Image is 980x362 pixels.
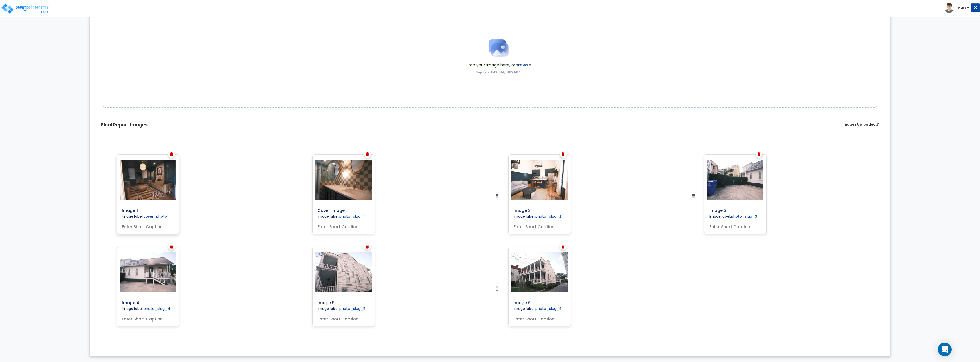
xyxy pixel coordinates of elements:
[707,214,759,220] label: Image label:
[494,193,501,200] img: drag handle
[299,285,305,292] img: drag handle
[476,71,521,75] label: Supports: PNG, JPG, JPEG, HEIC
[339,306,366,311] label: photo_slug_5
[484,34,513,62] img: Upload Icon
[120,314,176,322] input: Enter Short Caption
[101,122,148,128] label: Final Report Images
[938,343,952,356] div: Open Intercom Messenger
[299,193,305,200] img: drag handle
[690,193,697,200] img: drag handle
[144,306,170,311] label: photo_slug_4
[944,3,954,13] img: avatar.png
[315,214,367,220] label: Image label:
[315,314,372,322] input: Enter Short Caption
[494,285,501,292] img: drag handle
[515,62,531,68] label: browse
[877,122,879,127] span: 7
[144,214,167,219] label: cover_photo
[120,306,172,312] label: Image label:
[103,285,109,292] img: drag handle
[339,214,364,219] label: photo_slug_1
[958,5,966,10] b: Mark
[562,245,565,249] img: Trash Icon
[103,193,109,200] img: drag handle
[366,245,369,249] img: Trash Icon
[511,314,568,322] input: Enter Short Caption
[535,306,562,311] label: photo_slug_6
[466,62,531,68] span: Drop your image here, or
[315,306,368,312] label: Image label:
[120,214,169,220] label: Image label:
[170,245,173,249] img: Trash Icon
[842,122,879,128] label: Images Uploaded:
[511,222,568,230] input: Enter Short Caption
[511,214,563,220] label: Image label:
[315,222,372,230] input: Enter Short Caption
[731,214,757,219] label: photo_slug_3
[120,222,176,230] input: Enter Short Caption
[758,152,761,156] img: Trash Icon
[170,152,173,156] img: Trash Icon
[511,306,564,312] label: Image label:
[366,152,369,156] img: Trash Icon
[535,214,561,219] label: photo_slug_2
[707,222,763,230] input: Enter Short Caption
[562,152,565,156] img: Trash Icon
[1,3,49,14] img: logo_pro_r.png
